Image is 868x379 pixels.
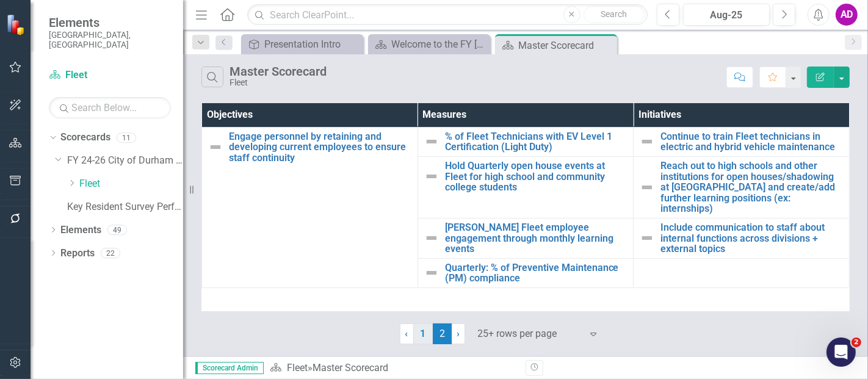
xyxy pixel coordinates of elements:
[60,247,95,261] a: Reports
[640,231,654,245] img: Not Defined
[424,134,439,149] img: Not Defined
[418,127,634,156] td: Double-Click to Edit Right Click for Context Menu
[418,258,634,287] td: Double-Click to Edit Right Click for Context Menu
[405,328,408,339] span: ‹
[101,248,120,258] div: 22
[418,218,634,259] td: Double-Click to Edit Right Click for Context Menu
[208,140,223,154] img: Not Defined
[601,9,627,19] span: Search
[247,4,648,26] input: Search ClearPoint...
[424,169,439,184] img: Not Defined
[391,37,487,52] div: Welcome to the FY [DATE]-[DATE] Strategic Plan Landing Page!
[107,225,127,235] div: 49
[229,131,411,164] a: Engage personnel by retaining and developing current employees to ensure staff continuity
[640,180,654,195] img: Not Defined
[67,154,183,168] a: FY 24-26 City of Durham Strategic Plan
[445,222,627,254] a: [PERSON_NAME] Fleet employee engagement through monthly learning events
[457,328,460,339] span: ›
[313,362,388,374] div: Master Scorecard
[287,362,308,374] a: Fleet
[117,132,136,143] div: 11
[660,131,843,153] a: Continue to train Fleet technicians in electric and hybrid vehicle maintenance
[230,65,327,78] div: Master Scorecard
[826,337,856,367] iframe: Intercom live chat
[230,78,327,87] div: Fleet
[640,134,654,149] img: Not Defined
[49,97,171,118] input: Search Below...
[445,161,627,193] a: Hold Quarterly open house events at Fleet for high school and community college students
[264,37,360,52] div: Presentation Intro
[445,131,627,153] a: % of Fleet Technicians with EV Level 1 Certification (Light Duty)
[270,361,516,375] div: »
[418,157,634,218] td: Double-Click to Edit Right Click for Context Menu
[49,15,171,30] span: Elements
[424,265,439,280] img: Not Defined
[433,323,452,344] span: 2
[202,127,418,287] td: Double-Click to Edit Right Click for Context Menu
[634,127,850,156] td: Double-Click to Edit Right Click for Context Menu
[195,362,264,374] span: Scorecard Admin
[852,337,861,347] span: 2
[67,200,183,214] a: Key Resident Survey Performance Scorecard
[634,157,850,218] td: Double-Click to Edit Right Click for Context Menu
[413,323,433,344] a: 1
[6,13,27,35] img: ClearPoint Strategy
[634,218,850,259] td: Double-Click to Edit Right Click for Context Menu
[49,30,171,50] small: [GEOGRAPHIC_DATA], [GEOGRAPHIC_DATA]
[683,4,770,26] button: Aug-25
[424,231,439,245] img: Not Defined
[49,68,171,82] a: Fleet
[518,38,614,53] div: Master Scorecard
[445,262,627,284] a: Quarterly: % of Preventive Maintenance (PM) compliance
[60,223,101,237] a: Elements
[60,131,110,145] a: Scorecards
[687,8,765,23] div: Aug-25
[79,177,183,191] a: Fleet
[660,161,843,214] a: Reach out to high schools and other institutions for open houses/shadowing at [GEOGRAPHIC_DATA] a...
[584,6,645,23] button: Search
[371,37,487,52] a: Welcome to the FY [DATE]-[DATE] Strategic Plan Landing Page!
[660,222,843,254] a: Include communication to staff about internal functions across divisions + external topics
[836,4,858,26] button: AD
[244,37,360,52] a: Presentation Intro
